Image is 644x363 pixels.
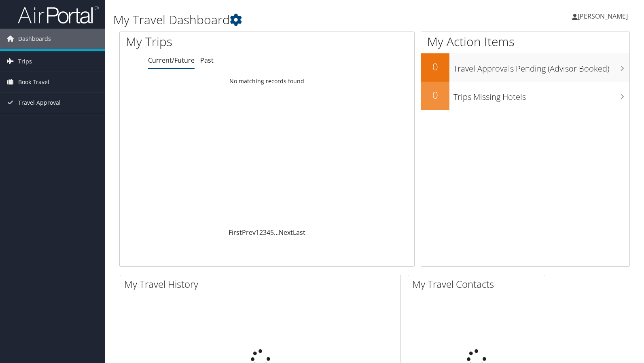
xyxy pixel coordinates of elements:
a: 0Trips Missing Hotels [421,82,629,110]
a: Last [293,228,305,237]
a: Next [279,228,293,237]
a: 2 [259,228,263,237]
a: Current/Future [148,56,195,65]
span: [PERSON_NAME] [578,12,628,21]
span: Dashboards [18,29,51,49]
a: First [229,228,242,237]
td: No matching records found [120,74,414,89]
span: … [274,228,279,237]
h2: My Travel Contacts [412,277,545,291]
h3: Travel Approvals Pending (Advisor Booked) [453,59,629,74]
h2: 0 [421,88,449,102]
h2: My Travel History [124,277,400,291]
img: airportal-logo.png [18,5,99,24]
h2: 0 [421,60,449,74]
a: 4 [267,228,270,237]
span: Travel Approval [18,93,61,113]
a: 3 [263,228,267,237]
a: 0Travel Approvals Pending (Advisor Booked) [421,53,629,82]
h1: My Trips [126,33,286,50]
a: [PERSON_NAME] [572,4,636,28]
a: Prev [242,228,256,237]
a: 5 [270,228,274,237]
span: Book Travel [18,72,49,92]
a: Past [200,56,214,65]
h1: My Travel Dashboard [113,11,462,28]
span: Trips [18,51,32,72]
a: 1 [256,228,259,237]
h3: Trips Missing Hotels [453,87,629,103]
h1: My Action Items [421,33,629,50]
